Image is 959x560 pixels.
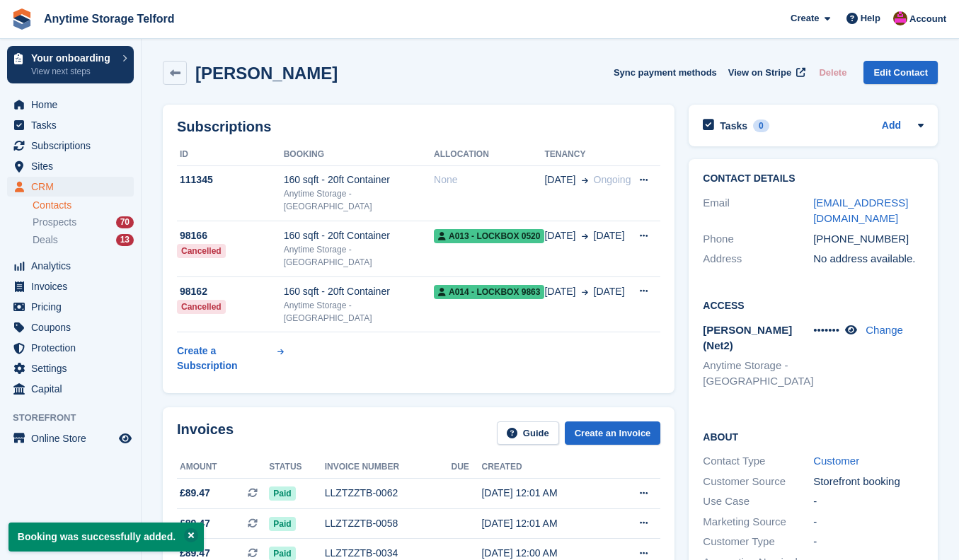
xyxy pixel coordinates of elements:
span: Paid [269,517,295,531]
span: £89.47 [180,486,210,501]
a: menu [7,256,134,276]
a: menu [7,358,134,378]
div: Cancelled [177,300,226,314]
span: Invoices [31,276,116,296]
span: Home [31,95,116,115]
span: Subscriptions [31,136,116,156]
img: stora-icon-8386f47178a22dfd0bd8f6a31ec36ba5ce8667c1dd55bd0f319d3a0aa187defe.svg [11,8,33,30]
span: A014 - Lockbox 9863 [434,285,544,299]
th: Amount [177,456,269,479]
a: Create a Subscription [177,338,284,379]
div: 13 [116,234,134,246]
span: Help [861,11,880,25]
a: [EMAIL_ADDRESS][DOMAIN_NAME] [813,197,908,225]
span: ••••••• [813,324,839,336]
div: Anytime Storage - [GEOGRAPHIC_DATA] [284,299,434,325]
span: Coupons [31,317,116,337]
span: A013 - Lockbox 0520 [434,229,544,243]
div: Cancelled [177,244,226,258]
th: Invoice number [325,456,452,479]
a: menu [7,136,134,156]
span: CRM [31,177,116,197]
span: Account [909,12,946,26]
div: 160 sqft - 20ft Container [284,284,434,299]
a: menu [7,338,134,358]
div: 98162 [177,284,284,299]
span: Deals [33,233,58,247]
span: Ongoing [594,174,631,185]
span: Protection [31,338,116,358]
div: Storefront booking [813,474,924,490]
span: Prospects [33,216,76,229]
span: Paid [269,486,295,501]
th: Allocation [434,144,544,166]
div: - [813,494,924,510]
span: Pricing [31,297,116,317]
div: Anytime Storage - [GEOGRAPHIC_DATA] [284,243,434,269]
div: - [813,534,924,550]
div: 160 sqft - 20ft Container [284,228,434,243]
th: Tenancy [544,144,631,166]
span: Tasks [31,115,116,135]
span: View on Stripe [728,66,791,80]
span: [DATE] [594,284,625,299]
p: Your onboarding [31,53,115,63]
span: Storefront [13,411,141,425]
div: No address available. [813,251,924,267]
span: [DATE] [544,173,575,187]
a: Deals 13 [33,233,134,247]
a: menu [7,317,134,337]
div: LLZTZZTB-0058 [325,516,452,531]
h2: Invoices [177,421,234,445]
div: [DATE] 12:01 AM [481,516,610,531]
div: Marketing Source [703,514,813,530]
a: menu [7,428,134,448]
div: 160 sqft - 20ft Container [284,173,434,187]
span: [DATE] [544,284,575,299]
div: None [434,173,544,187]
a: menu [7,177,134,197]
div: [PHONE_NUMBER] [813,231,924,247]
span: [DATE] [544,228,575,243]
div: Customer Source [703,474,813,490]
a: Preview store [117,430,134,447]
div: Customer Type [703,534,813,550]
li: Anytime Storage - [GEOGRAPHIC_DATA] [703,358,813,390]
h2: About [703,429,924,443]
a: menu [7,379,134,399]
a: Change [866,324,903,336]
div: Phone [703,231,813,247]
div: Address [703,251,813,267]
h2: Subscriptions [177,119,660,135]
span: [DATE] [594,228,625,243]
th: Due [451,456,481,479]
div: LLZTZZTB-0062 [325,486,452,501]
a: Your onboarding View next steps [7,46,134,83]
span: Capital [31,379,116,399]
h2: Access [703,298,924,312]
span: Create [791,11,819,25]
div: 70 [116,216,134,228]
a: menu [7,115,134,135]
img: Andrew Newall [893,11,907,25]
a: menu [7,297,134,317]
div: 98166 [177,228,284,243]
p: View next steps [31,65,115,78]
a: menu [7,276,134,296]
div: [DATE] 12:01 AM [481,486,610,501]
a: Customer [813,455,859,467]
span: £89.47 [180,516,210,531]
a: Prospects 70 [33,215,134,230]
div: Use Case [703,494,813,510]
div: - [813,514,924,530]
button: Delete [813,61,852,84]
div: Contact Type [703,453,813,469]
a: Edit Contact [863,61,938,84]
a: Add [882,118,901,134]
div: Anytime Storage - [GEOGRAPHIC_DATA] [284,187,434,213]
div: 111345 [177,173,284,187]
a: Anytime Storage Telford [38,7,180,30]
button: Sync payment methods [614,61,717,84]
th: ID [177,144,284,166]
span: Analytics [31,256,116,276]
